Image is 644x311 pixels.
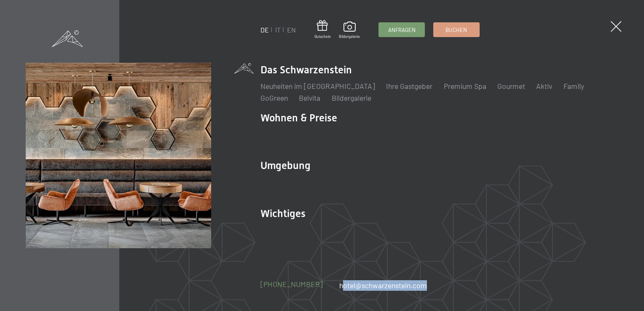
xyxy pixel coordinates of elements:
a: DE [260,26,269,34]
span: [PHONE_NUMBER] [260,279,323,289]
span: Anfragen [388,26,416,34]
a: [PHONE_NUMBER] [260,279,323,290]
a: Bildergalerie [332,93,371,102]
a: Ihre Gastgeber [386,81,432,91]
img: Wellnesshotels - Bar - Spieltische - Kinderunterhaltung [26,63,211,248]
a: Gourmet [497,81,525,91]
span: Gutschein [314,34,331,39]
a: Family [563,81,584,91]
a: Gutschein [314,20,331,39]
a: Neuheiten im [GEOGRAPHIC_DATA] [260,81,375,91]
a: hotel@schwarzenstein.com [339,280,427,291]
a: Anfragen [379,23,424,37]
a: EN [287,26,296,34]
a: Premium Spa [444,81,486,91]
a: Aktiv [536,81,552,91]
a: GoGreen [260,93,288,102]
a: IT [275,26,281,34]
a: Buchen [434,23,479,37]
span: Buchen [445,26,467,34]
a: Belvita [299,93,320,102]
span: Bildergalerie [339,34,360,39]
a: Bildergalerie [339,21,360,39]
